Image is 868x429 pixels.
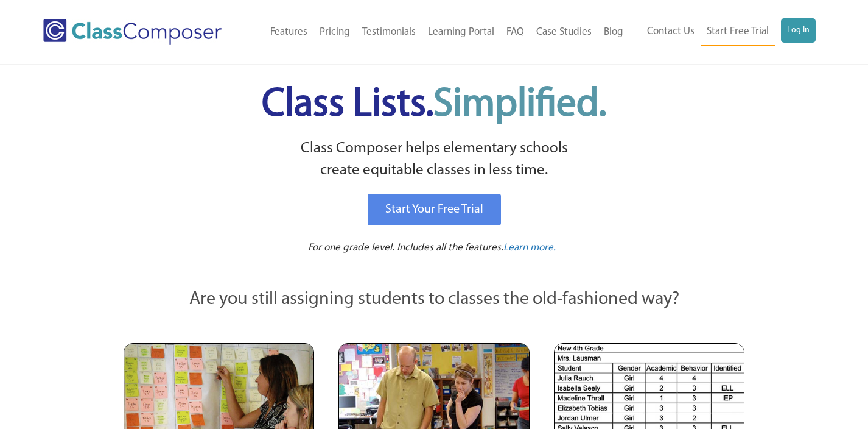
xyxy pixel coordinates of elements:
span: For one grade level. Includes all the features. [308,243,503,253]
a: Contact Us [641,18,701,45]
p: Class Composer helps elementary schools create equitable classes in less time. [122,138,746,182]
p: Are you still assigning students to classes the old-fashioned way? [124,286,744,313]
a: Pricing [313,19,356,46]
a: Start Free Trial [701,18,775,46]
span: Learn more. [503,243,556,253]
a: Learn more. [503,241,556,256]
nav: Header Menu [248,19,629,46]
a: Blog [598,19,629,46]
a: FAQ [500,19,530,46]
a: Features [264,19,313,46]
a: Learning Portal [422,19,500,46]
a: Testimonials [356,19,422,46]
span: Simplified. [433,85,606,125]
a: Start Your Free Trial [368,194,501,225]
span: Start Your Free Trial [385,204,483,216]
span: Class Lists. [262,85,606,125]
a: Case Studies [530,19,598,46]
img: Class Composer [43,19,222,45]
a: Log In [781,18,816,43]
nav: Header Menu [629,18,816,46]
